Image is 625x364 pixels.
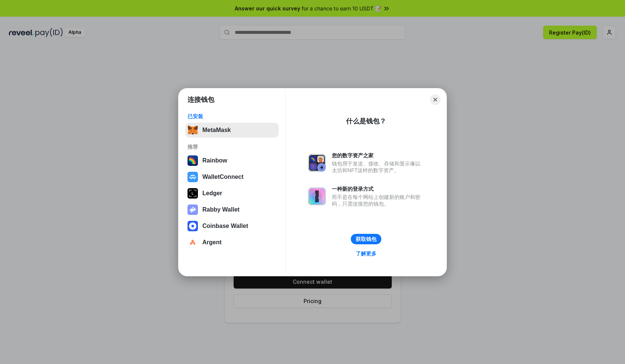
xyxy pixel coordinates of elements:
[202,157,227,164] div: Rainbow
[202,190,222,197] div: Ledger
[332,186,424,192] div: 一种新的登录方式
[187,237,198,248] img: svg+xml,%3Csvg%20width%3D%2228%22%20height%3D%2228%22%20viewBox%3D%220%200%2028%2028%22%20fill%3D...
[202,223,248,229] div: Coinbase Wallet
[332,152,424,159] div: 您的数字资产之家
[185,219,279,233] button: Coinbase Wallet
[202,206,240,213] div: Rabby Wallet
[187,204,198,215] img: svg+xml,%3Csvg%20xmlns%3D%22http%3A%2F%2Fwww.w3.org%2F2000%2Fsvg%22%20fill%3D%22none%22%20viewBox...
[185,235,279,250] button: Argent
[202,239,222,246] div: Argent
[187,113,276,120] div: 已安装
[187,155,198,166] img: svg+xml,%3Csvg%20width%3D%22120%22%20height%3D%22120%22%20viewBox%3D%220%200%20120%20120%22%20fil...
[185,153,279,168] button: Rainbow
[356,236,376,242] div: 获取钱包
[308,154,326,172] img: svg+xml,%3Csvg%20xmlns%3D%22http%3A%2F%2Fwww.w3.org%2F2000%2Fsvg%22%20fill%3D%22none%22%20viewBox...
[346,117,386,126] div: 什么是钱包？
[332,160,424,174] div: 钱包用于发送、接收、存储和显示像以太坊和NFT这样的数字资产。
[187,172,198,182] img: svg+xml,%3Csvg%20width%3D%2228%22%20height%3D%2228%22%20viewBox%3D%220%200%2028%2028%22%20fill%3D...
[185,170,279,184] button: WalletConnect
[185,123,279,138] button: MetaMask
[356,250,376,257] div: 了解更多
[308,187,326,205] img: svg+xml,%3Csvg%20xmlns%3D%22http%3A%2F%2Fwww.w3.org%2F2000%2Fsvg%22%20fill%3D%22none%22%20viewBox...
[187,144,276,150] div: 推荐
[202,127,231,133] div: MetaMask
[187,95,214,104] h1: 连接钱包
[202,174,244,180] div: WalletConnect
[187,125,198,135] img: svg+xml,%3Csvg%20fill%3D%22none%22%20height%3D%2233%22%20viewBox%3D%220%200%2035%2033%22%20width%...
[430,94,440,105] button: Close
[351,234,381,244] button: 获取钱包
[332,194,424,207] div: 而不是在每个网站上创建新的账户和密码，只需连接您的钱包。
[185,186,279,201] button: Ledger
[187,188,198,199] img: svg+xml,%3Csvg%20xmlns%3D%22http%3A%2F%2Fwww.w3.org%2F2000%2Fsvg%22%20width%3D%2228%22%20height%3...
[351,249,381,258] a: 了解更多
[185,202,279,217] button: Rabby Wallet
[187,221,198,231] img: svg+xml,%3Csvg%20width%3D%2228%22%20height%3D%2228%22%20viewBox%3D%220%200%2028%2028%22%20fill%3D...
